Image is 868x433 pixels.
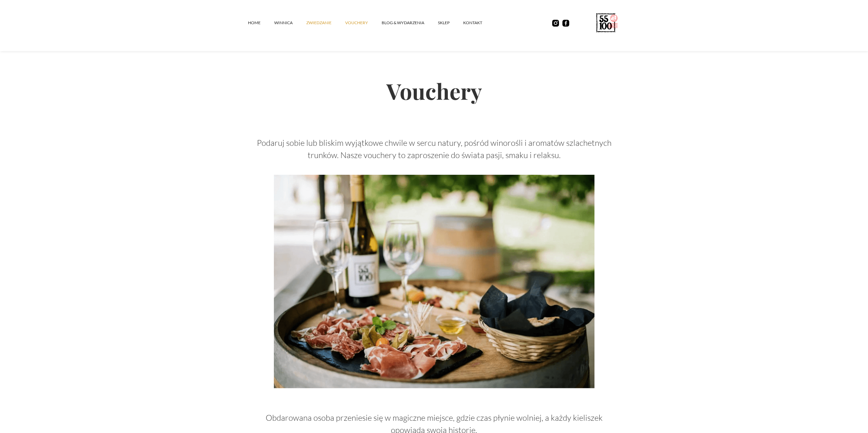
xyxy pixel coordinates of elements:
img: A wine barrel with snacks on it: a cheese board, a cold meat board, Solaris wine and bread [274,175,594,388]
a: Blog & Wydarzenia [382,13,438,33]
a: winnica [274,13,306,33]
a: kontakt [463,13,496,33]
a: vouchery [345,13,382,33]
a: SKLEP [438,13,463,33]
a: ZWIEDZANIE [306,13,345,33]
h2: Vouchery [248,56,620,126]
a: Home [248,13,274,33]
p: Podaruj sobie lub bliskim wyjątkowe chwile w sercu natury, pośród winorośli i aromatów szlachetny... [248,137,620,161]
